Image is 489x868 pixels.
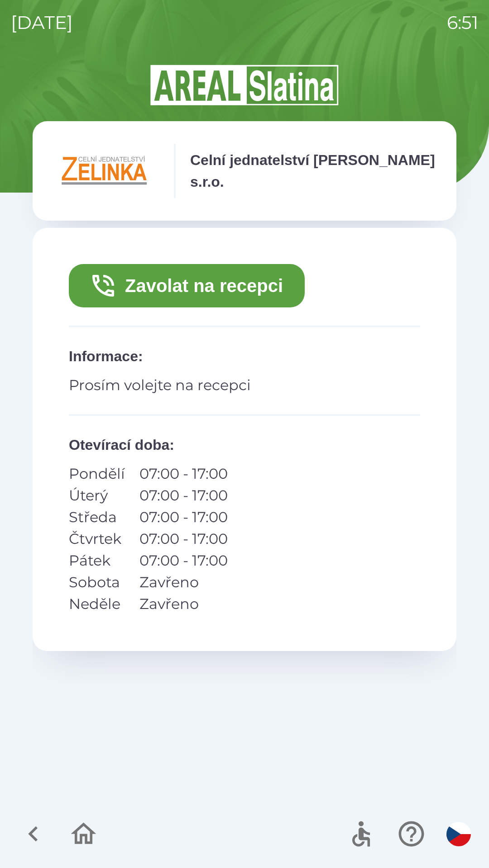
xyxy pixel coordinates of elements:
p: 07:00 - 17:00 [139,506,228,528]
p: Otevírací doba : [69,434,420,456]
p: Sobota [69,571,125,593]
p: 07:00 - 17:00 [139,528,228,550]
p: [DATE] [11,9,73,36]
p: 07:00 - 17:00 [139,550,228,571]
p: 07:00 - 17:00 [139,463,228,485]
p: Neděle [69,593,125,615]
p: Úterý [69,485,125,506]
p: Pátek [69,550,125,571]
p: Čtvrtek [69,528,125,550]
p: 6:51 [447,9,478,36]
p: Zavřeno [139,571,228,593]
img: e791fe39-6e5c-4488-8406-01cea90b779d.png [51,144,159,198]
p: 07:00 - 17:00 [139,485,228,506]
p: Informace : [69,345,420,367]
p: Zavřeno [139,593,228,615]
p: Celní jednatelství [PERSON_NAME] s.r.o. [190,149,438,193]
button: Zavolat na recepci [69,264,305,307]
img: Logo [33,63,456,107]
p: Pondělí [69,463,125,485]
p: Prosím volejte na recepci [69,374,420,396]
p: Středa [69,506,125,528]
img: cs flag [446,822,471,846]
